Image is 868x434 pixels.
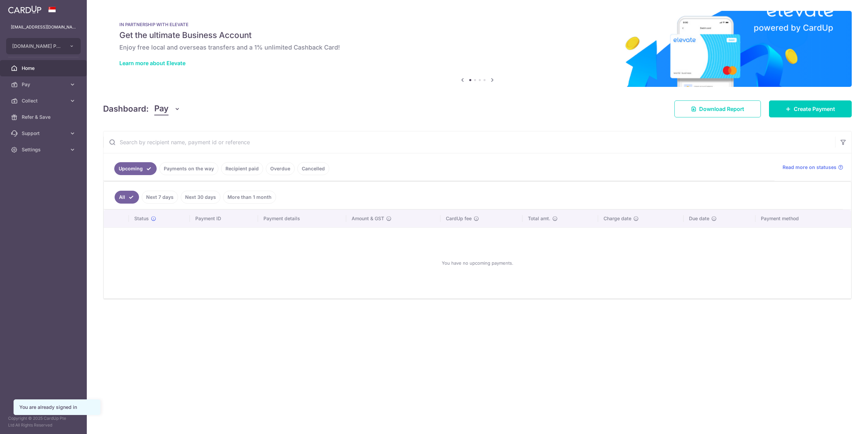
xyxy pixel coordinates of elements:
[119,60,185,67] a: Learn more about Elevate
[674,100,761,117] a: Download Report
[12,43,62,50] span: [DOMAIN_NAME] PTE. LTD.
[103,11,852,87] img: Renovation banner
[22,97,66,104] span: Collect
[119,43,835,52] h6: Enjoy free local and overseas transfers and a 1% unlimited Cashback Card!
[769,100,852,117] a: Create Payment
[6,38,81,54] button: [DOMAIN_NAME] PTE. LTD.
[755,210,851,227] th: Payment method
[528,215,550,222] span: Total amt.
[103,131,835,153] input: Search by recipient name, payment id or reference
[119,30,835,41] h5: Get the ultimate Business Account
[22,146,66,153] span: Settings
[221,162,263,175] a: Recipient paid
[8,5,41,14] img: CardUp
[604,215,631,222] span: Charge date
[115,191,139,204] a: All
[352,215,384,222] span: Amount & GST
[223,191,276,204] a: More than 1 month
[190,210,258,227] th: Payment ID
[11,24,76,31] p: [EMAIL_ADDRESS][DOMAIN_NAME]
[154,102,180,115] button: Pay
[19,404,95,411] div: You are already signed in
[794,105,835,113] span: Create Payment
[112,233,843,293] div: You have no upcoming payments.
[783,164,843,171] a: Read more on statuses
[266,162,295,175] a: Overdue
[103,103,149,115] h4: Dashboard:
[159,162,218,175] a: Payments on the way
[114,162,157,175] a: Upcoming
[258,210,346,227] th: Payment details
[119,22,835,27] p: IN PARTNERSHIP WITH ELEVATE
[22,65,66,72] span: Home
[154,102,169,115] span: Pay
[142,191,178,204] a: Next 7 days
[22,114,66,120] span: Refer & Save
[689,215,709,222] span: Due date
[134,215,149,222] span: Status
[181,191,220,204] a: Next 30 days
[783,164,836,171] span: Read more on statuses
[699,105,744,113] span: Download Report
[22,81,66,88] span: Pay
[297,162,329,175] a: Cancelled
[22,130,66,137] span: Support
[446,215,472,222] span: CardUp fee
